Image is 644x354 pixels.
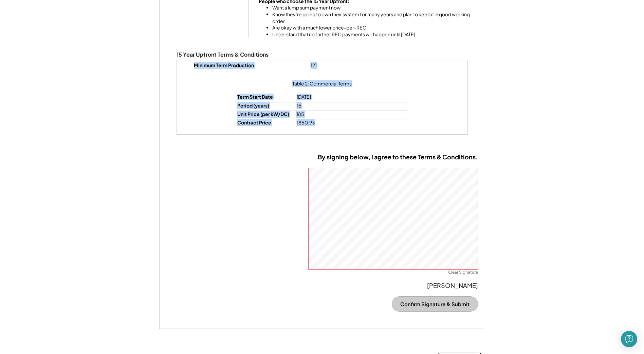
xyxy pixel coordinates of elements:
[237,94,292,100] div: Term Start Date
[297,119,365,126] div: 1850.93
[311,62,379,69] div: 121
[237,111,296,118] div: Unit Price (per kW/DC)
[292,80,352,87] div: Table 2: Commercial Terms
[272,11,475,24] li: Know they’re going to own their system for many years and plan to keep it in good working order
[272,4,475,11] li: Want a lump sum payment now
[392,296,478,312] button: Confirm Signature & Submit
[237,119,292,126] div: Contract Price
[427,281,478,289] div: [PERSON_NAME]
[297,94,365,100] div: [DATE]
[297,102,365,109] div: 15
[272,31,475,38] li: Understand that no further REC payments will happen until [DATE]
[177,51,468,58] div: 15 Year Upfront Terms & Conditions
[272,24,475,31] li: Are okay with a much lower price-per-REC
[237,102,292,109] div: Period (years)
[318,153,478,161] div: By signing below, I agree to these Terms & Conditions.
[296,111,364,118] div: 185
[194,62,264,69] div: Minimum Term Production
[621,331,637,347] div: Open Intercom Messenger
[448,270,478,275] div: Clear Signature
